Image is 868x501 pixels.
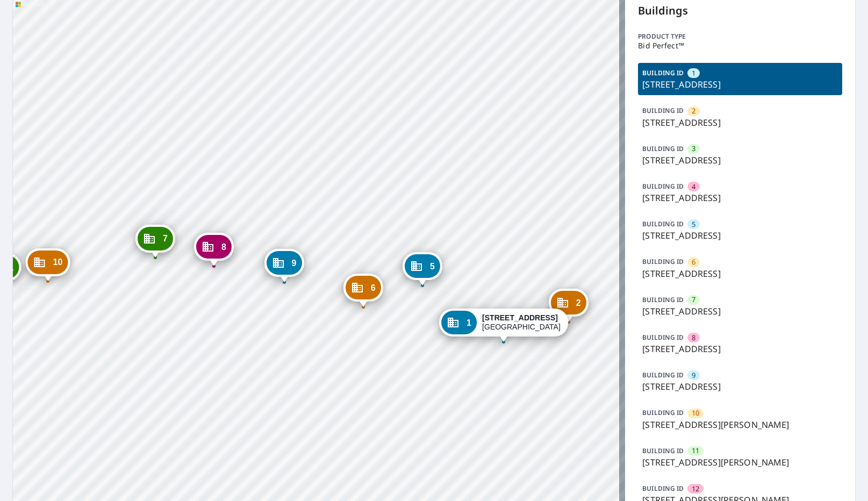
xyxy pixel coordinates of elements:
[482,313,561,332] div: [GEOGRAPHIC_DATA]
[4,263,13,271] span: 11
[692,484,699,494] span: 12
[642,446,684,455] p: BUILDING ID
[692,219,695,230] span: 5
[576,299,581,307] span: 2
[642,68,684,77] p: BUILDING ID
[692,182,695,192] span: 4
[638,3,842,19] p: Buildings
[642,154,838,167] p: [STREET_ADDRESS]
[642,257,684,266] p: BUILDING ID
[642,267,838,280] p: [STREET_ADDRESS]
[549,289,589,322] div: Dropped pin, building 2, Commercial property, 12255 Sugar Mill Rd Longmont, CO 80501
[692,295,695,305] span: 7
[482,313,558,322] strong: [STREET_ADDRESS]
[692,370,695,381] span: 9
[642,408,684,417] p: BUILDING ID
[642,342,838,355] p: [STREET_ADDRESS]
[692,68,695,78] span: 1
[371,284,376,292] span: 6
[642,106,684,115] p: BUILDING ID
[642,144,684,153] p: BUILDING ID
[163,234,168,242] span: 7
[642,78,838,91] p: [STREET_ADDRESS]
[692,333,695,343] span: 8
[642,333,684,342] p: BUILDING ID
[642,229,838,242] p: [STREET_ADDRESS]
[135,225,175,258] div: Dropped pin, building 7, Commercial property, 12121 Sugar Mill Rd Longmont, CO 80501
[642,370,684,380] p: BUILDING ID
[221,243,226,251] span: 8
[642,219,684,228] p: BUILDING ID
[467,319,471,327] span: 1
[194,233,234,266] div: Dropped pin, building 8, Commercial property, 12121 Sugar Mill Rd Longmont, CO 80501
[692,408,699,418] span: 10
[292,259,297,267] span: 9
[642,305,838,318] p: [STREET_ADDRESS]
[642,191,838,204] p: [STREET_ADDRESS]
[692,257,695,267] span: 6
[403,252,442,285] div: Dropped pin, building 5, Commercial property, 12189 Sugar Mill Rd Longmont, CO 80501
[638,32,842,41] p: Product type
[642,116,838,129] p: [STREET_ADDRESS]
[638,41,842,50] p: Bid Perfect™
[430,262,435,270] span: 5
[692,144,695,154] span: 3
[642,484,684,493] p: BUILDING ID
[642,295,684,304] p: BUILDING ID
[692,106,695,116] span: 2
[642,182,684,191] p: BUILDING ID
[264,249,304,282] div: Dropped pin, building 9, Commercial property, 12121 Sugar Mill Rd Longmont, CO 80501
[439,309,568,342] div: Dropped pin, building 1, Commercial property, 12223 Sugar Mill Rd Longmont, CO 80501
[642,418,838,431] p: [STREET_ADDRESS][PERSON_NAME]
[692,446,699,456] span: 11
[53,258,62,266] span: 10
[642,380,838,393] p: [STREET_ADDRESS]
[642,456,838,469] p: [STREET_ADDRESS][PERSON_NAME]
[343,274,383,307] div: Dropped pin, building 6, Commercial property, 12121 Sugar Mill Rd Longmont, CO 80501
[25,248,70,282] div: Dropped pin, building 10, Commercial property, 11504 E Rogers Rd Longmont, CO 80501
